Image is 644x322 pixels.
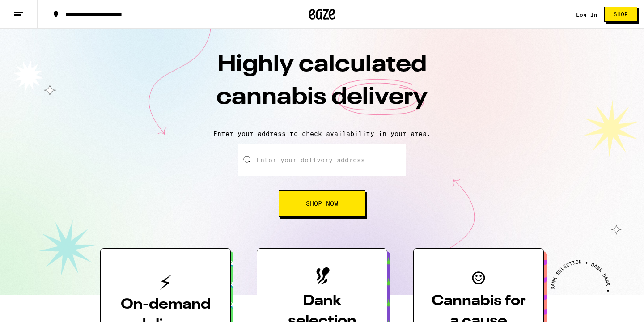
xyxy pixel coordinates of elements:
span: Shop [614,12,628,17]
a: Shop [597,7,644,22]
button: Shop Now [279,190,365,217]
h1: Highly calculated cannabis delivery [165,49,479,123]
p: Enter your address to check availability in your area. [9,130,635,137]
button: Shop [604,7,637,22]
input: Enter your delivery address [238,144,406,176]
a: Log In [576,12,597,17]
span: Shop Now [306,200,338,207]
